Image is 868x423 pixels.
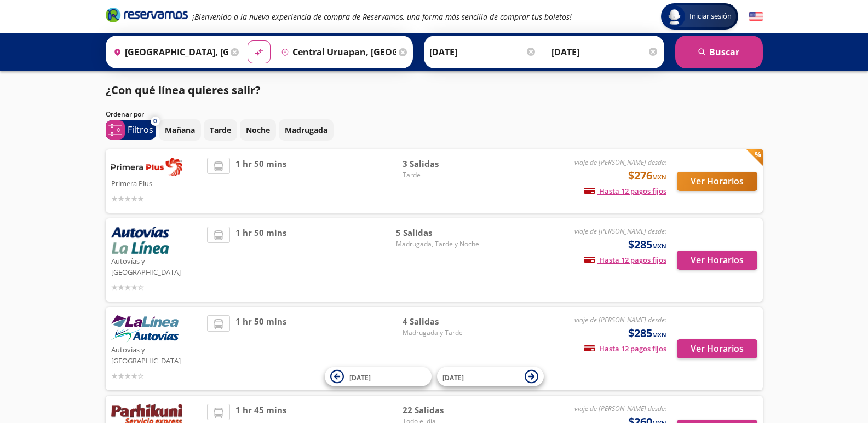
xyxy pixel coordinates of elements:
span: Hasta 12 pagos fijos [584,186,666,196]
button: [DATE] [325,367,432,386]
i: Brand Logo [106,7,188,23]
span: Tarde [403,170,479,180]
span: Hasta 12 pagos fijos [584,255,666,265]
button: Ver Horarios [677,339,757,358]
span: 22 Salidas [403,404,479,416]
p: Madrugada [285,124,327,136]
span: 1 hr 50 mins [235,227,286,293]
button: Madrugada [279,119,334,141]
button: [DATE] [437,367,544,386]
span: 4 Salidas [403,315,479,328]
small: MXN [652,242,666,250]
span: 1 hr 50 mins [235,158,286,205]
span: Madrugada, Tarde y Noche [396,239,479,249]
a: Brand Logo [106,7,188,26]
span: $285 [628,325,666,341]
span: Madrugada y Tarde [403,328,479,338]
span: [DATE] [349,373,371,382]
input: Opcional [551,38,659,66]
em: viaje de [PERSON_NAME] desde: [574,315,666,325]
input: Buscar Origen [109,38,228,66]
p: ¿Con qué línea quieres salir? [106,82,261,98]
span: $276 [628,167,666,184]
em: viaje de [PERSON_NAME] desde: [574,227,666,236]
span: 0 [153,117,157,126]
button: 0Filtros [106,120,156,140]
img: Autovías y La Línea [111,315,179,343]
input: Elegir Fecha [429,38,537,66]
p: Mañana [165,124,195,136]
button: Ver Horarios [677,251,757,270]
button: Noche [240,119,276,141]
p: Autovías y [GEOGRAPHIC_DATA] [111,254,202,277]
p: Filtros [128,123,153,136]
p: Autovías y [GEOGRAPHIC_DATA] [111,343,202,366]
span: Hasta 12 pagos fijos [584,344,666,354]
span: 3 Salidas [403,158,479,170]
input: Buscar Destino [277,38,396,66]
em: viaje de [PERSON_NAME] desde: [574,404,666,413]
img: Primera Plus [111,158,182,176]
p: Tarde [210,124,231,136]
button: Ver Horarios [677,172,757,191]
img: Autovías y La Línea [111,227,169,254]
small: MXN [652,331,666,339]
button: Mañana [159,119,201,141]
button: Buscar [675,36,763,68]
button: English [749,10,763,24]
p: Ordenar por [106,109,144,119]
span: Iniciar sesión [685,11,736,22]
span: $285 [628,236,666,253]
p: Primera Plus [111,176,202,189]
span: 1 hr 50 mins [235,315,286,382]
span: [DATE] [442,373,464,382]
small: MXN [652,173,666,181]
span: 5 Salidas [396,227,479,239]
em: viaje de [PERSON_NAME] desde: [574,158,666,167]
button: Tarde [204,119,237,141]
em: ¡Bienvenido a la nueva experiencia de compra de Reservamos, una forma más sencilla de comprar tus... [192,11,572,22]
p: Noche [246,124,270,136]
